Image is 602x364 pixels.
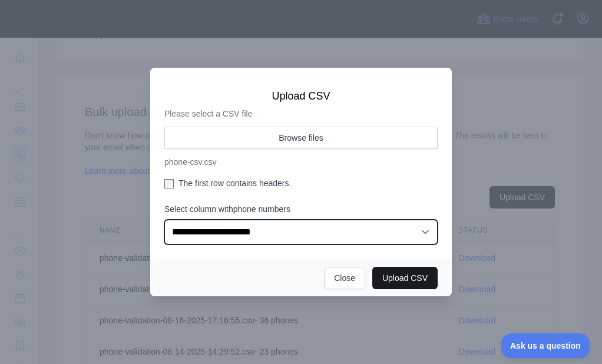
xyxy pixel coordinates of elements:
h3: Upload CSV [164,89,438,103]
iframe: Toggle Customer Support [501,333,590,358]
p: phone-csv.csv [164,156,438,168]
button: Upload CSV [372,267,438,289]
input: The first row contains headers. [164,179,174,188]
label: Select column with phone numbers [164,203,438,215]
button: Close [324,267,365,289]
label: The first row contains headers. [164,177,438,189]
p: Please select a CSV file [164,108,438,120]
button: Browse files [164,127,438,149]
